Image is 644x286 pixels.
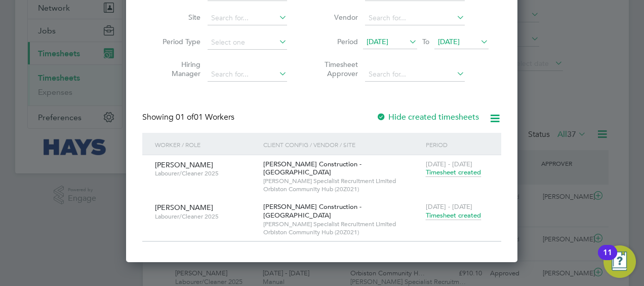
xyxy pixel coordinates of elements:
[312,60,358,78] label: Timesheet Approver
[426,168,481,177] span: Timesheet created
[365,67,465,82] input: Search for...
[155,60,200,78] label: Hiring Manager
[155,37,200,46] label: Period Type
[263,202,361,220] span: [PERSON_NAME] Construction - [GEOGRAPHIC_DATA]
[155,212,256,221] span: Labourer/Cleaner 2025
[263,228,421,236] span: Orbiston Community Hub (20Z021)
[155,160,213,169] span: [PERSON_NAME]
[419,35,432,48] span: To
[208,11,287,25] input: Search for...
[155,203,213,212] span: [PERSON_NAME]
[426,211,481,220] span: Timesheet created
[603,253,612,266] div: 11
[365,11,465,25] input: Search for...
[263,177,421,185] span: [PERSON_NAME] Specialist Recruitment Limited
[426,202,472,211] span: [DATE] - [DATE]
[263,160,361,177] span: [PERSON_NAME] Construction - [GEOGRAPHIC_DATA]
[155,169,256,177] span: Labourer/Cleaner 2025
[142,112,236,123] div: Showing
[155,13,200,22] label: Site
[376,112,479,122] label: Hide created timesheets
[423,133,491,156] div: Period
[438,37,460,46] span: [DATE]
[208,67,287,82] input: Search for...
[176,112,234,122] span: 01 Workers
[603,245,636,278] button: Open Resource Center, 11 new notifications
[312,13,358,22] label: Vendor
[263,185,421,193] span: Orbiston Community Hub (20Z021)
[152,133,261,156] div: Worker / Role
[208,35,287,50] input: Select one
[176,112,194,122] span: 01 of
[367,37,388,46] span: [DATE]
[312,37,358,46] label: Period
[426,160,472,168] span: [DATE] - [DATE]
[261,133,423,156] div: Client Config / Vendor / Site
[263,220,421,228] span: [PERSON_NAME] Specialist Recruitment Limited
